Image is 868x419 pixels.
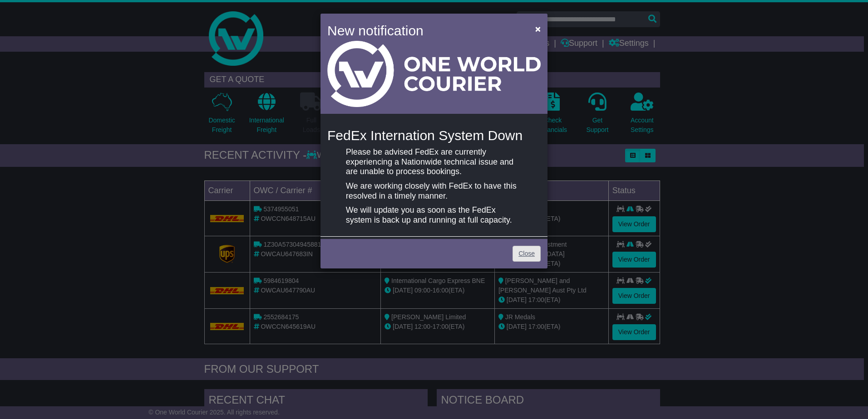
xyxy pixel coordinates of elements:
[327,128,541,143] h4: FedEx Internation System Down
[535,24,541,34] span: ×
[346,205,522,225] p: We will update you as soon as the FedEx system is back up and running at full capacity.
[327,20,522,41] h4: New notification
[346,147,522,177] p: Please be advised FedEx are currently experiencing a Nationwide technical issue and are unable to...
[327,41,541,107] img: Light
[531,19,545,38] button: Close
[513,246,541,262] a: Close
[346,181,522,201] p: We are working closely with FedEx to have this resolved in a timely manner.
